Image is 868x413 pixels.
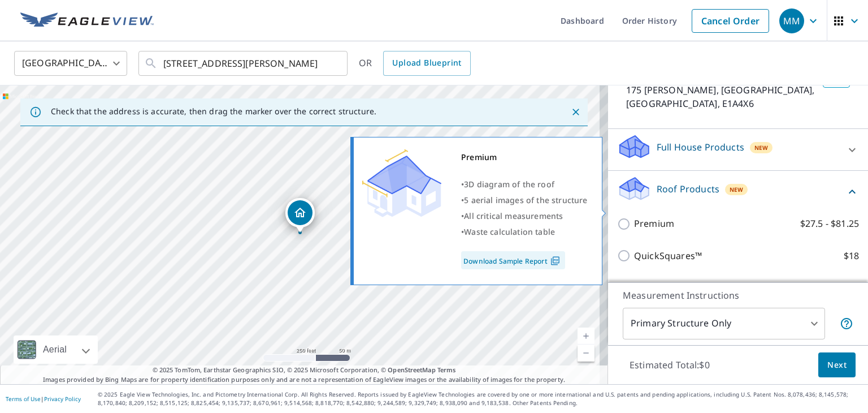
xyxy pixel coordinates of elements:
div: Dropped pin, building 1, Residential property, 175 HOULAHAN DIEPPE NB E1A4X6 [285,198,315,233]
span: Your report will include only the primary structure on the property. For example, a detached gara... [840,317,853,330]
div: Aerial [40,335,70,364]
div: • [461,192,588,208]
span: 5 aerial images of the structure [464,195,587,205]
span: 3D diagram of the roof [464,179,554,190]
span: All critical measurements [464,210,563,221]
p: Estimated Total: $0 [620,352,719,377]
button: Next [818,352,856,378]
div: Full House ProductsNew [617,134,859,166]
div: [GEOGRAPHIC_DATA] [14,48,127,79]
span: New [730,185,744,194]
span: Upload Blueprint [392,56,461,70]
a: Terms of Use [6,395,41,403]
p: Premium [634,217,674,231]
div: Primary Structure Only [623,308,825,339]
div: Roof ProductsNew [617,175,859,208]
p: Measurement Instructions [623,289,853,302]
span: Next [827,358,847,372]
a: Cancel Order [692,9,769,33]
a: Download Sample Report [461,251,565,269]
p: 175 [PERSON_NAME], [GEOGRAPHIC_DATA], [GEOGRAPHIC_DATA], E1A4X6 [626,83,818,110]
input: Search by address or latitude-longitude [163,48,324,79]
p: © 2025 Eagle View Technologies, Inc. and Pictometry International Corp. All Rights Reserved. Repo... [98,390,862,407]
a: OpenStreetMap [388,365,435,374]
img: EV Logo [20,12,154,29]
p: Gutter [634,281,663,295]
a: Privacy Policy [44,395,81,403]
a: Current Level 17, Zoom Out [578,345,594,362]
a: Current Level 17, Zoom In [578,328,594,345]
a: Upload Blueprint [383,51,470,76]
p: Full House Products [657,140,744,154]
img: Premium [362,149,441,217]
span: © 2025 TomTom, Earthstar Geographics SIO, © 2025 Microsoft Corporation, © [153,365,456,375]
div: • [461,177,588,192]
div: Aerial [14,335,98,364]
div: • [461,208,588,224]
button: Close [568,105,583,119]
div: • [461,224,588,240]
span: New [754,143,769,152]
p: QuickSquares™ [634,249,702,263]
p: | [6,395,81,402]
p: $18 [844,249,859,263]
span: Waste calculation table [464,226,555,237]
p: $13.75 [831,281,859,295]
p: $27.5 - $81.25 [800,217,859,231]
div: Premium [461,149,588,165]
p: Check that the address is accurate, then drag the marker over the correct structure. [51,106,376,117]
p: Roof Products [657,182,719,196]
div: OR [359,51,471,76]
div: MM [779,8,804,33]
a: Terms [437,365,456,374]
img: Pdf Icon [548,256,563,266]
